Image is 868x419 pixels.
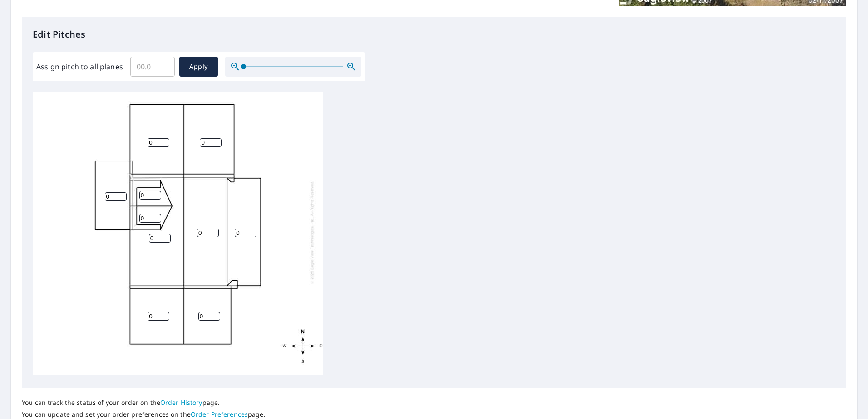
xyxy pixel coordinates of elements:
p: Edit Pitches [33,28,835,41]
a: Order History [160,398,202,407]
p: You can track the status of your order on the page. [22,399,266,407]
p: You can update and set your order preferences on the page. [22,410,266,419]
label: Assign pitch to all planes [36,61,123,72]
a: Order Preferences [191,410,248,419]
input: 00.0 [130,54,175,79]
button: Apply [179,57,218,77]
span: Apply [187,61,211,73]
